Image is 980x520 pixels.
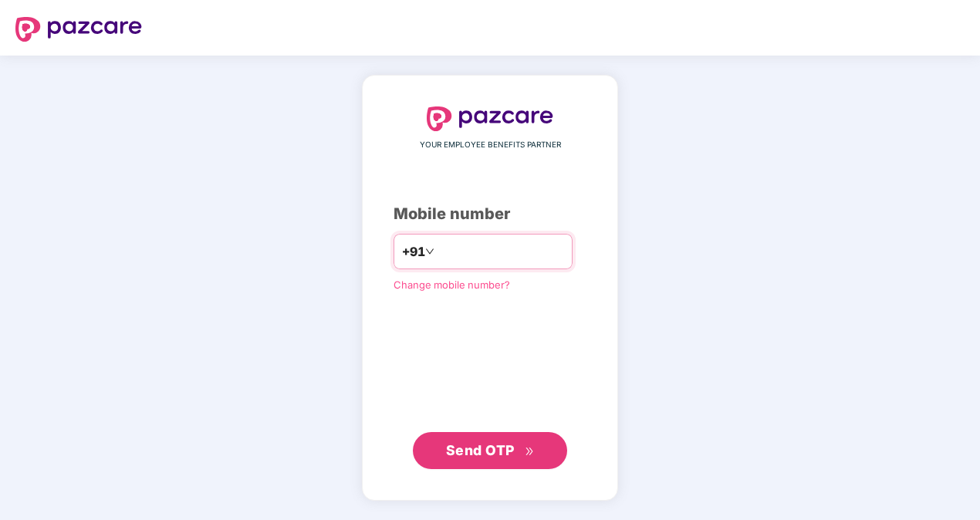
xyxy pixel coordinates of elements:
div: Mobile number [394,202,586,226]
img: logo [15,17,142,42]
span: +91 [402,242,425,262]
span: double-right [525,447,535,457]
img: logo [427,106,553,131]
span: Send OTP [446,442,515,458]
a: Change mobile number? [394,279,510,291]
span: YOUR EMPLOYEE BENEFITS PARTNER [420,139,561,151]
span: down [425,247,434,256]
button: Send OTPdouble-right [413,432,567,469]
